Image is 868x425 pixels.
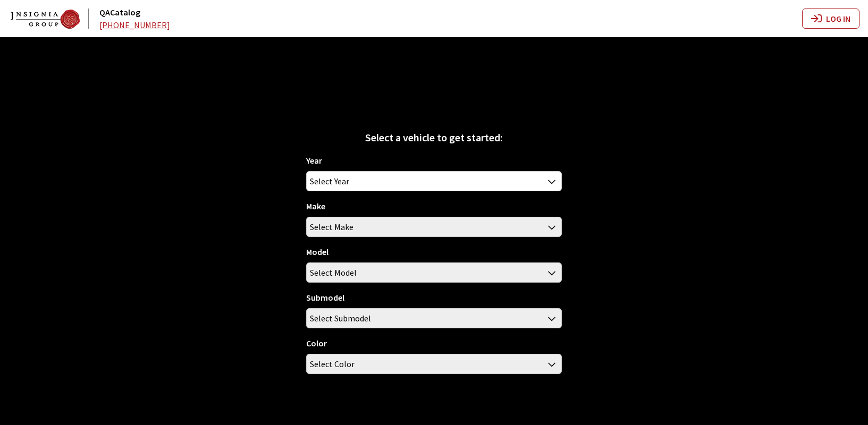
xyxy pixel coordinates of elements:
img: Dashboard [11,10,80,29]
span: Select Make [306,217,561,237]
span: Select Color [307,354,561,373]
label: Make [306,200,325,212]
button: Log In [802,8,859,29]
span: Select Model [307,263,561,282]
span: Select Model [306,262,561,283]
span: Select Year [310,172,349,191]
span: Select Year [306,171,561,191]
span: Select Submodel [306,308,561,328]
span: Select Model [310,263,357,282]
span: Select Make [310,217,353,236]
label: Model [306,245,328,258]
a: QACatalog logo [11,8,97,29]
a: QACatalog [99,7,140,18]
span: Select Color [310,354,355,373]
span: Select Submodel [307,309,561,328]
span: Select Make [307,217,561,236]
span: Select Year [307,172,561,191]
a: [PHONE_NUMBER] [99,20,170,30]
span: Select Color [306,354,561,374]
label: Year [306,154,322,167]
label: Color [306,337,327,350]
span: Select Submodel [310,309,371,328]
label: Submodel [306,291,344,304]
div: Select a vehicle to get started: [306,130,561,146]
